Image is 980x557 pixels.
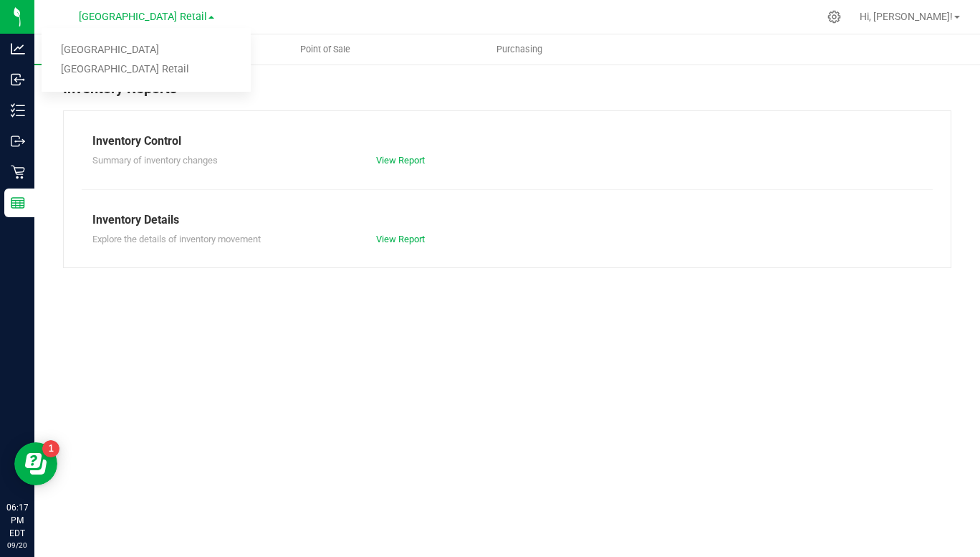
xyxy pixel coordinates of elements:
[92,211,922,229] div: Inventory Details
[11,103,25,118] inline-svg: Inventory
[281,43,370,56] span: Point of Sale
[42,41,251,60] a: [GEOGRAPHIC_DATA]
[92,234,261,244] span: Explore the details of inventory movement
[34,34,229,65] a: Inventory
[11,42,25,56] inline-svg: Analytics
[11,134,25,148] inline-svg: Outbound
[11,196,25,210] inline-svg: Reports
[92,133,922,150] div: Inventory Control
[6,501,28,540] p: 06:17 PM EDT
[14,442,57,485] iframe: Resource center
[6,540,28,551] p: 09/20
[92,155,218,166] span: Summary of inventory changes
[42,60,251,80] a: [GEOGRAPHIC_DATA] Retail
[477,43,562,56] span: Purchasing
[79,11,207,23] span: [GEOGRAPHIC_DATA] Retail
[42,440,59,457] iframe: Resource center unread badge
[229,34,423,65] a: Point of Sale
[11,72,25,87] inline-svg: Inbound
[860,11,953,22] span: Hi, [PERSON_NAME]!
[825,10,843,24] div: Manage settings
[423,34,617,65] a: Purchasing
[11,165,25,179] inline-svg: Retail
[63,77,951,110] div: Inventory Reports
[376,155,425,166] a: View Report
[376,234,425,244] a: View Report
